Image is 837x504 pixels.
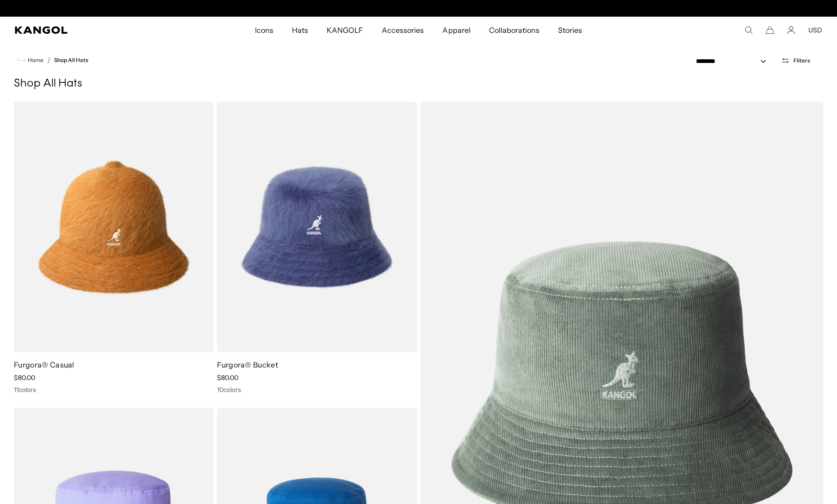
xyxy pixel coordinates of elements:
span: Home [26,57,43,63]
a: KANGOLF [317,17,372,44]
span: KANGOLF [327,17,363,44]
button: Open filters [775,56,816,65]
span: Apparel [442,17,470,44]
a: Collaborations [480,17,549,44]
a: Home [18,56,43,64]
div: 11 colors [14,386,213,394]
slideshow-component: Announcement bar [323,5,514,12]
span: $80.00 [14,373,35,382]
button: Cart [766,26,774,34]
a: Account [787,26,795,34]
span: Hats [292,17,308,44]
a: Icons [246,17,283,44]
img: Furgora® Casual [14,102,213,352]
span: Stories [558,17,582,44]
a: Apparel [433,17,479,44]
span: Accessories [382,17,424,44]
span: Collaborations [489,17,539,44]
a: Hats [283,17,317,44]
div: 10 colors [217,386,416,394]
h1: Shop All Hats [14,77,823,91]
span: $80.00 [217,373,238,382]
a: Kangol [15,26,168,34]
img: Furgora® Bucket [217,102,416,352]
div: 1 of 2 [323,5,514,12]
summary: Search here [744,26,753,34]
li: / [43,55,50,66]
select: Sort by: Featured [692,56,775,66]
a: Accessories [372,17,433,44]
span: Filters [794,57,810,64]
a: Furgora® Bucket [217,360,278,369]
a: Stories [549,17,591,44]
div: Announcement [323,5,514,12]
span: Icons [255,17,273,44]
button: USD [808,26,822,34]
a: Furgora® Casual [14,360,74,369]
a: Shop All Hats [54,57,88,63]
